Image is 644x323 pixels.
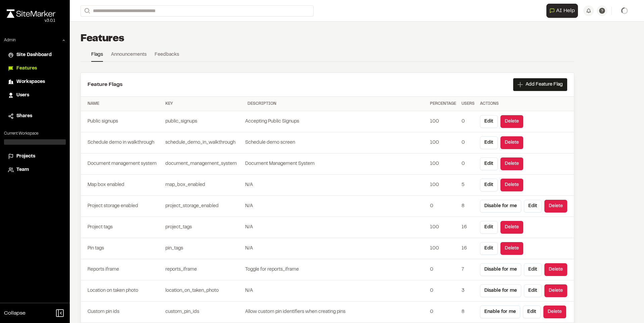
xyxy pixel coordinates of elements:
[544,200,567,213] button: Delete
[480,101,567,107] div: Actions
[155,51,179,61] a: Feedbacks
[459,132,477,153] td: 0
[248,101,425,107] div: Description
[88,81,122,89] h2: Feature Flags
[7,9,55,18] img: rebrand.png
[91,51,103,62] a: Flags
[16,65,37,72] span: Features
[81,217,163,238] td: Project tags
[427,238,459,259] td: 100
[4,37,16,43] p: Admin
[523,306,541,318] button: Edit
[81,196,163,217] td: Project storage enabled
[524,200,542,213] button: Edit
[81,132,163,153] td: Schedule demo in walkthrough
[500,136,523,149] button: Delete
[427,111,459,132] td: 100
[556,7,575,15] span: AI Help
[8,153,62,160] a: Projects
[500,179,523,191] button: Delete
[245,217,427,238] td: N/A
[480,221,498,234] button: Edit
[88,101,160,107] div: Name
[459,196,477,217] td: 8
[480,179,498,191] button: Edit
[4,131,66,137] p: Current Workspace
[430,101,456,107] div: Percentage
[480,263,521,276] button: Disable for me
[427,196,459,217] td: 0
[245,111,427,132] td: Accepting Public Signups
[546,4,578,18] button: Open AI Assistant
[459,238,477,259] td: 16
[245,132,427,153] td: Schedule demo screen
[459,111,477,132] td: 0
[459,217,477,238] td: 16
[81,302,163,323] td: Custom pin ids
[480,115,498,128] button: Edit
[163,217,245,238] td: project_tags
[480,136,498,149] button: Edit
[81,259,163,280] td: Reports iframe
[163,259,245,280] td: reports_iframe
[245,259,427,280] td: Toggle for reports_iframe
[459,175,477,196] td: 5
[163,238,245,259] td: pin_tags
[524,284,542,297] button: Edit
[81,238,163,259] td: Pin tags
[111,51,147,61] a: Announcements
[8,51,62,59] a: Site Dashboard
[480,284,521,297] button: Disable for me
[81,280,163,302] td: Location on taken photo
[480,157,498,170] button: Edit
[427,259,459,280] td: 0
[480,306,520,318] button: Enable for me
[544,263,567,276] button: Delete
[8,65,62,72] a: Features
[8,92,62,99] a: Users
[80,32,124,46] h1: Features
[245,196,427,217] td: N/A
[546,4,581,18] div: Open AI Assistant
[427,280,459,302] td: 0
[245,302,427,323] td: Allow custom pin identifiers when creating pins
[16,112,32,120] span: Shares
[163,111,245,132] td: public_signups
[163,280,245,302] td: location_on_taken_photo
[16,92,29,99] span: Users
[245,280,427,302] td: N/A
[526,81,563,88] span: Add Feature Flag
[427,217,459,238] td: 100
[544,284,567,297] button: Delete
[16,153,35,160] span: Projects
[543,306,566,318] button: Delete
[4,309,25,317] span: Collapse
[245,238,427,259] td: N/A
[245,153,427,175] td: Document Management System
[81,175,163,196] td: Map box enabled
[16,166,29,174] span: Team
[500,221,523,234] button: Delete
[500,242,523,255] button: Delete
[462,101,475,107] div: Users
[427,302,459,323] td: 0
[480,242,498,255] button: Edit
[163,196,245,217] td: project_storage_enabled
[245,175,427,196] td: N/A
[480,200,521,213] button: Disable for me
[459,259,477,280] td: 7
[427,153,459,175] td: 100
[427,175,459,196] td: 100
[459,302,477,323] td: 8
[16,78,45,86] span: Workspaces
[459,280,477,302] td: 3
[8,112,62,120] a: Shares
[16,51,52,59] span: Site Dashboard
[500,157,523,170] button: Delete
[163,175,245,196] td: map_box_enabled
[500,115,523,128] button: Delete
[80,5,93,16] button: Search
[427,132,459,153] td: 100
[459,153,477,175] td: 0
[163,132,245,153] td: schedule_demo_in_walkthrough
